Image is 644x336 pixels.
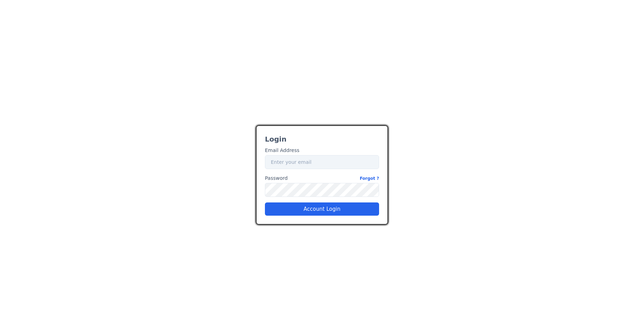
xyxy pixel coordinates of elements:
[265,155,379,169] input: Enter your email
[360,175,379,182] a: Forgot ?
[265,202,379,216] button: Account Login
[265,175,379,182] label: Password
[265,134,379,144] h3: Login
[265,147,299,154] label: Email Address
